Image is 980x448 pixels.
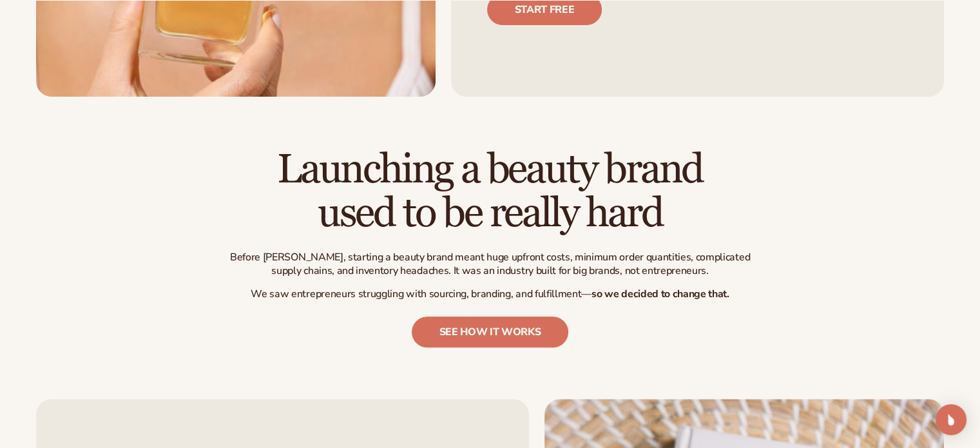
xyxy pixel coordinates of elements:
[223,251,758,278] p: Before [PERSON_NAME], starting a beauty brand meant huge upfront costs, minimum order quantities,...
[412,317,569,347] a: see how it works
[223,287,758,301] p: We saw entrepreneurs struggling with sourcing, branding, and fulfillment—
[591,287,729,301] strong: so we decided to change that.
[223,148,758,235] h2: Launching a beauty brand used to be really hard
[936,404,966,435] div: Open Intercom Messenger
